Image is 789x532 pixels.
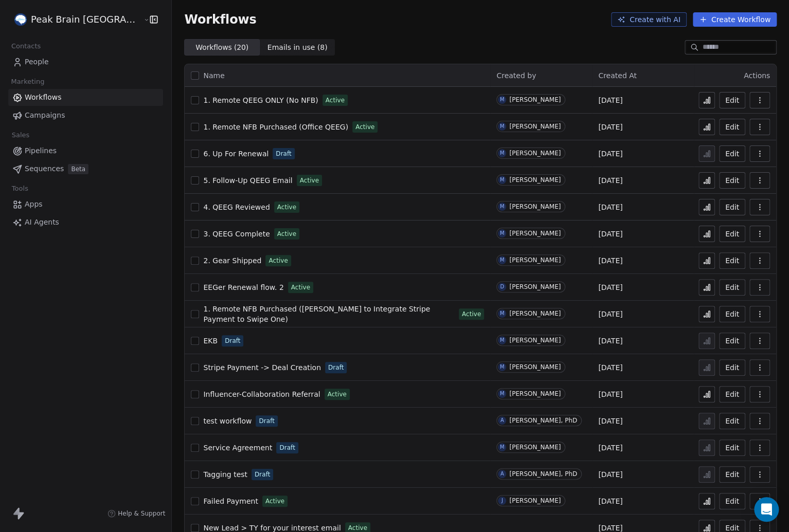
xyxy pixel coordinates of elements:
span: Campaigns [25,110,65,121]
span: [DATE] [598,443,622,453]
span: Active [291,283,310,292]
button: Edit [719,145,745,162]
div: Open Intercom Messenger [754,497,779,522]
span: [DATE] [598,469,622,480]
div: [PERSON_NAME] [509,256,561,264]
button: Edit [719,386,745,402]
a: Edit [719,92,745,108]
span: Draft [328,363,344,372]
button: Edit [719,199,745,215]
span: Marketing [7,74,49,89]
span: [DATE] [598,282,622,292]
span: Sequences [25,163,64,174]
span: [DATE] [598,175,622,186]
a: Help & Support [107,509,165,518]
span: Workflows [25,92,62,103]
div: M [500,390,505,398]
div: [PERSON_NAME] [509,337,561,344]
div: M [500,256,505,264]
a: Service Agreement [203,443,272,453]
div: D [500,283,504,291]
a: People [8,53,163,70]
span: 3. QEEG Complete [203,230,270,238]
div: M [500,229,505,237]
a: AI Agents [8,214,163,231]
a: Stripe Payment -> Deal Creation [203,362,321,373]
span: 6. Up For Renewal [203,150,268,158]
div: A [500,470,504,478]
span: EKB [203,337,218,345]
div: [PERSON_NAME] [509,390,561,397]
span: [DATE] [598,255,622,266]
span: Name [203,70,224,81]
span: Active [355,122,374,132]
button: Peak Brain [GEOGRAPHIC_DATA] [12,11,136,28]
span: Active [326,96,345,105]
span: Created by [496,71,536,80]
span: [DATE] [598,496,622,506]
span: Emails in use ( 8 ) [267,42,328,53]
button: Edit [719,306,745,322]
span: [DATE] [598,336,622,346]
a: test workflow [203,416,252,426]
span: Failed Payment [203,497,258,505]
span: EEGer Renewal flow. 2 [203,283,283,291]
div: [PERSON_NAME] [509,310,561,317]
span: 4. QEEG Reviewed [203,203,270,211]
div: M [500,363,505,371]
span: People [25,57,49,67]
span: Active [300,176,319,185]
div: [PERSON_NAME], PhD [509,470,577,478]
button: Create with AI [611,12,687,27]
div: [PERSON_NAME] [509,203,561,210]
span: [DATE] [598,229,622,239]
button: Edit [719,493,745,509]
span: Service Agreement [203,444,272,452]
span: Active [268,256,288,265]
button: Edit [719,413,745,429]
a: Pipelines [8,142,163,159]
div: [PERSON_NAME] [509,150,561,157]
div: [PERSON_NAME] [509,497,561,504]
div: J [501,497,503,505]
span: Tagging test [203,470,247,479]
span: Stripe Payment -> Deal Creation [203,363,321,372]
button: Edit [719,333,745,349]
button: Edit [719,226,745,242]
a: EEGer Renewal flow. 2 [203,282,283,292]
span: Tools [7,181,32,196]
span: [DATE] [598,389,622,399]
span: Sales [7,127,34,143]
div: A [500,416,504,425]
a: Apps [8,196,163,213]
a: Edit [719,172,745,189]
a: SequencesBeta [8,160,163,177]
button: Edit [719,466,745,483]
a: Failed Payment [203,496,258,506]
span: [DATE] [598,416,622,426]
a: 6. Up For Renewal [203,149,268,159]
span: Created At [598,71,637,80]
span: Pipelines [25,145,57,156]
span: Influencer-Collaboration Referral [203,390,320,398]
span: Contacts [7,39,45,54]
div: [PERSON_NAME] [509,363,561,371]
span: New Lead > TY for your interest email [203,524,340,532]
span: Apps [25,199,43,210]
div: M [500,336,505,344]
a: EKB [203,336,218,346]
span: Active [462,309,481,319]
div: M [500,96,505,104]
span: 1. Remote QEEG ONLY (No NFB) [203,96,318,104]
span: AI Agents [25,217,59,228]
span: [DATE] [598,309,622,319]
div: M [500,203,505,211]
span: Active [265,497,284,506]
